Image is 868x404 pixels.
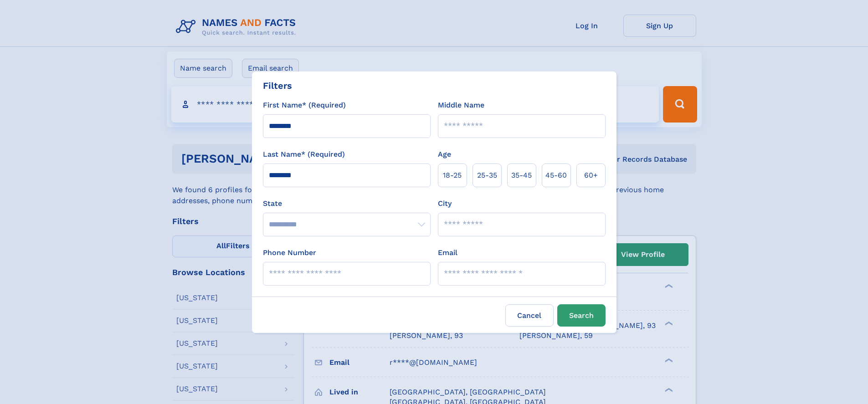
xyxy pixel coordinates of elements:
[584,170,598,181] span: 60+
[557,304,606,327] button: Search
[263,247,316,258] label: Phone Number
[263,149,345,160] label: Last Name* (Required)
[263,79,292,92] div: Filters
[505,304,554,327] label: Cancel
[438,149,451,160] label: Age
[438,198,452,209] label: City
[443,170,462,181] span: 18‑25
[438,100,484,111] label: Middle Name
[511,170,532,181] span: 35‑45
[438,247,457,258] label: Email
[545,170,567,181] span: 45‑60
[263,198,431,209] label: State
[477,170,497,181] span: 25‑35
[263,100,346,111] label: First Name* (Required)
